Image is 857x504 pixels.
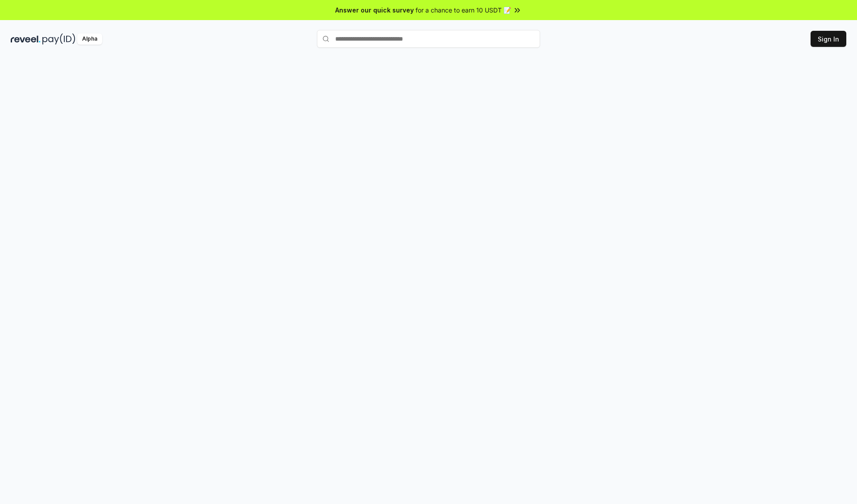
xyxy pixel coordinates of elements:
span: for a chance to earn 10 USDT 📝 [416,5,511,15]
img: reveel_dark [11,33,41,45]
div: Alpha [77,33,102,45]
img: pay_id [42,33,75,45]
button: Sign In [811,31,846,47]
span: Answer our quick survey [335,5,414,15]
